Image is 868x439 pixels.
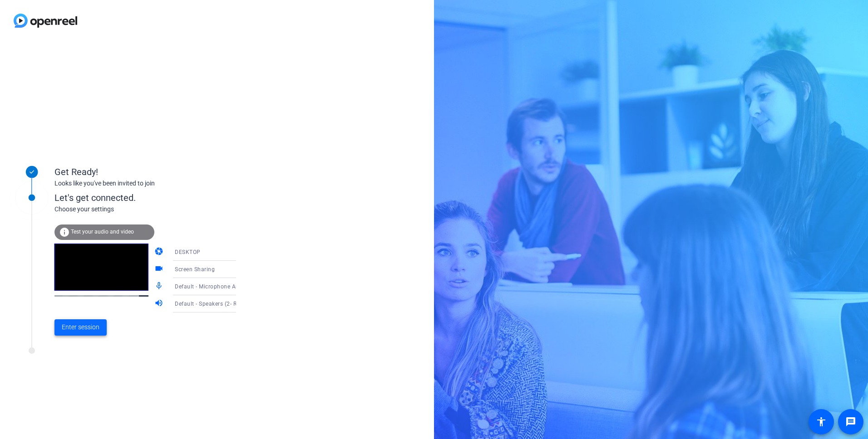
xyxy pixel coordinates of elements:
span: Test your audio and video [71,229,134,235]
div: Looks like you've been invited to join [54,179,236,188]
mat-icon: mic_none [154,281,165,292]
span: DESKTOP [175,249,201,255]
span: Screen Sharing [175,266,215,273]
mat-icon: message [845,416,856,427]
span: Default - Speakers (2- Realtek(R) Audio) [175,300,279,307]
mat-icon: videocam [154,264,165,275]
mat-icon: volume_up [154,298,165,309]
span: Enter session [62,322,99,332]
div: Let's get connected. [54,191,255,205]
mat-icon: info [59,227,70,238]
span: Default - Microphone Array (Intel® Smart Sound Technology (Intel® SST)) [175,283,370,290]
div: Get Ready! [54,165,236,179]
button: Enter session [54,319,107,336]
div: Choose your settings [54,205,255,214]
mat-icon: accessibility [816,416,827,427]
mat-icon: camera [154,247,165,258]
